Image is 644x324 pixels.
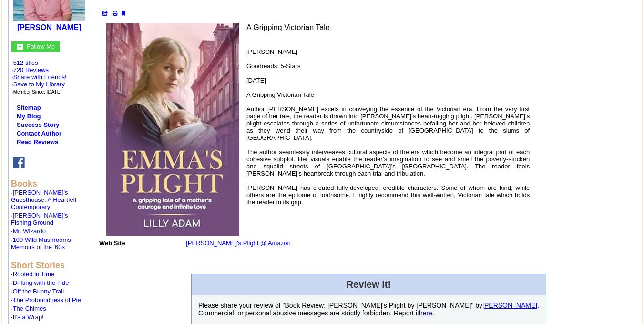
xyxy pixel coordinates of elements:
[13,89,62,94] font: Member Since: [DATE]
[27,43,55,50] font: Follow Me
[246,48,530,206] font: [PERSON_NAME] Goodreads: 5-Stars [DATE] A Gripping Victorian Tale Author [PERSON_NAME] excels in ...
[13,157,25,168] img: fb.png
[11,73,67,95] font: · · ·
[13,228,46,235] a: Mr. Wizardo
[17,104,41,111] a: Sitemap
[13,271,54,278] a: Rooted in Time
[17,113,41,120] a: My Blog
[11,235,11,236] img: shim.gif
[11,226,11,228] img: shim.gif
[198,302,539,317] p: Please share your review of "Book Review: [PERSON_NAME]'s Plight by [PERSON_NAME]" by . Commercia...
[11,212,68,226] font: ·
[11,305,46,312] font: ·
[106,23,239,236] img: 84055.jpg
[11,236,72,251] a: 100 Wild Mushrooms: Memoirs of the '60s
[11,210,11,212] img: shim.gif
[13,314,44,321] a: It's a Wrap!
[13,279,69,286] a: Drifting with the Tide
[11,303,11,305] img: shim.gif
[17,121,60,128] a: Success Story
[27,42,55,50] a: Follow Me
[186,240,290,247] a: [PERSON_NAME]'s Plight @ Amazon
[11,261,65,270] b: Short Stories
[11,321,11,322] img: shim.gif
[11,59,67,95] font: · ·
[11,296,81,303] font: ·
[482,302,537,309] a: [PERSON_NAME]
[11,286,11,288] img: shim.gif
[11,228,46,235] font: ·
[11,271,54,278] font: ·
[11,288,64,295] font: ·
[13,81,65,88] a: Save to My Library
[11,279,69,286] font: ·
[13,59,38,66] a: 512 titles
[11,312,11,314] img: shim.gif
[11,314,44,321] font: ·
[11,179,37,188] b: Books
[13,288,64,295] a: Off the Bunny Trail
[246,23,330,31] font: A Gripping Victorian Tale
[17,130,61,137] a: Contact Author
[11,236,72,251] font: ·
[11,295,11,296] img: shim.gif
[11,251,11,252] img: shim.gif
[13,305,46,312] a: The Chimes
[11,189,76,210] a: [PERSON_NAME]'s Guesthouse: A Heartfelt Contemporary
[13,73,67,81] a: Share with Friends!
[99,240,125,247] font: Web Site
[191,274,546,295] td: Review it!
[11,278,11,279] img: shim.gif
[11,189,76,210] font: ·
[13,296,81,303] a: The Profoundness of Pie
[419,309,432,317] a: here
[11,212,68,226] a: [PERSON_NAME]'s Fishing Ground
[17,23,81,31] a: [PERSON_NAME]
[13,66,49,73] a: 720 Reviews
[17,138,58,146] a: Read Reviews
[17,44,23,50] img: gc.jpg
